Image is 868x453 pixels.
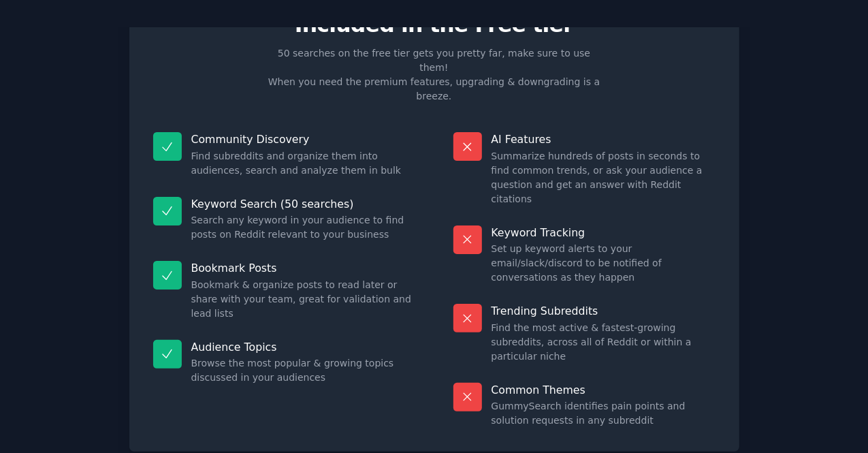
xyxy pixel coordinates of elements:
p: Community Discovery [191,132,415,146]
p: Trending Subreddits [492,304,716,318]
p: Bookmark Posts [191,261,415,275]
p: Common Themes [492,383,716,397]
p: 50 searches on the free tier gets you pretty far, make sure to use them! When you need the premiu... [263,46,606,104]
dd: Set up keyword alerts to your email/slack/discord to be notified of conversations as they happen [492,242,716,285]
p: Keyword Search (50 searches) [191,197,415,211]
dd: Browse the most popular & growing topics discussed in your audiences [191,356,415,385]
p: Keyword Tracking [492,225,716,240]
dd: Search any keyword in your audience to find posts on Reddit relevant to your business [191,213,415,242]
dd: Summarize hundreds of posts in seconds to find common trends, or ask your audience a question and... [492,149,716,206]
dd: Bookmark & organize posts to read later or share with your team, great for validation and lead lists [191,278,415,321]
dd: GummySearch identifies pain points and solution requests in any subreddit [492,399,716,428]
dd: Find the most active & fastest-growing subreddits, across all of Reddit or within a particular niche [492,321,716,364]
p: Audience Topics [191,340,415,354]
dd: Find subreddits and organize them into audiences, search and analyze them in bulk [191,149,415,178]
p: AI Features [492,132,716,146]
